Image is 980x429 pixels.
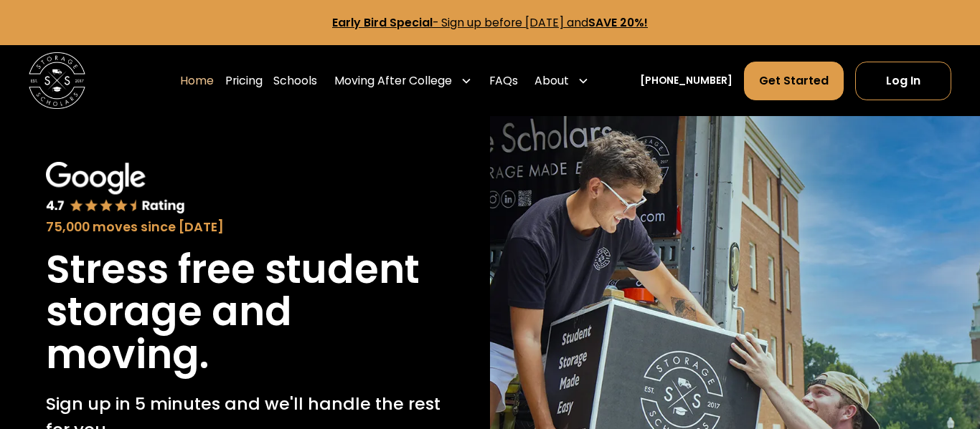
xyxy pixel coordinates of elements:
a: Schools [273,61,317,100]
div: Moving After College [334,72,452,90]
div: About [529,61,595,100]
a: Home [180,61,214,100]
a: Pricing [225,61,263,100]
img: Google 4.7 star rating [46,162,185,215]
h1: Stress free student storage and moving. [46,249,444,377]
a: home [29,52,85,109]
a: Early Bird Special- Sign up before [DATE] andSAVE 20%! [332,14,648,31]
div: About [534,72,569,90]
img: Storage Scholars main logo [29,52,85,109]
a: Get Started [744,62,844,100]
div: Moving After College [329,61,478,100]
strong: Early Bird Special [332,14,433,31]
strong: SAVE 20%! [588,14,648,31]
a: [PHONE_NUMBER] [640,73,732,88]
a: Log In [855,62,952,100]
a: FAQs [489,61,518,100]
div: 75,000 moves since [DATE] [46,218,444,237]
